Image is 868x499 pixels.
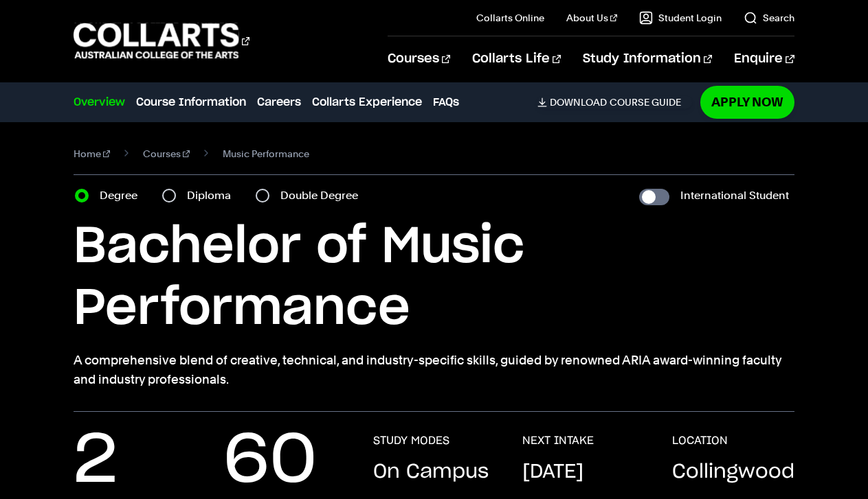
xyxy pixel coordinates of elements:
[672,434,728,448] h3: LOCATION
[744,11,794,25] a: Search
[583,36,712,82] a: Study Information
[672,459,794,486] p: Collingwood
[639,11,722,25] a: Student Login
[257,94,301,111] a: Careers
[476,11,544,25] a: Collarts Online
[74,434,118,489] p: 2
[550,96,607,108] span: Download
[187,186,239,205] label: Diploma
[280,186,366,205] label: Double Degree
[74,21,249,60] div: Go to homepage
[74,94,125,111] a: Overview
[100,186,146,205] label: Degree
[680,186,789,205] label: International Student
[223,144,309,163] span: Music Performance
[136,94,246,111] a: Course Information
[734,36,794,82] a: Enquire
[143,144,190,163] a: Courses
[312,94,422,111] a: Collarts Experience
[566,11,617,25] a: About Us
[433,94,459,111] a: FAQs
[522,434,594,448] h3: NEXT INTAKE
[388,36,450,82] a: Courses
[74,351,794,389] p: A comprehensive blend of creative, technical, and industry-specific skills, guided by renowned AR...
[522,459,583,486] p: [DATE]
[74,144,110,163] a: Home
[472,36,561,82] a: Collarts Life
[223,434,317,489] p: 60
[373,434,449,448] h3: STUDY MODES
[700,86,794,118] a: Apply Now
[537,96,692,108] a: DownloadCourse Guide
[74,216,794,340] h1: Bachelor of Music Performance
[373,459,489,486] p: On Campus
